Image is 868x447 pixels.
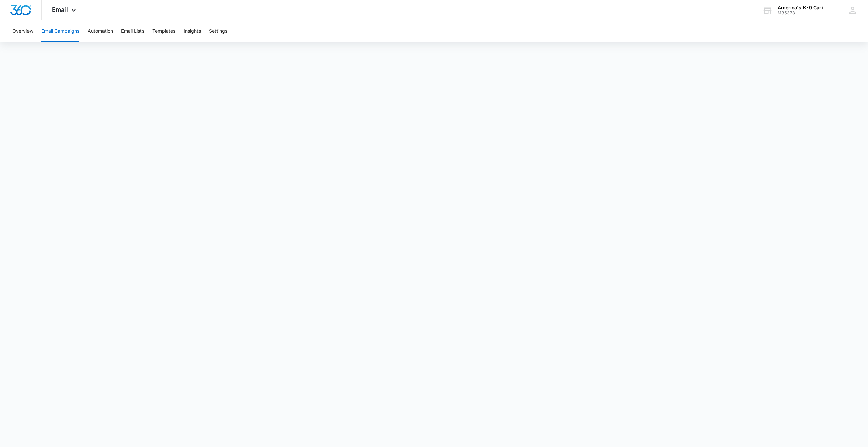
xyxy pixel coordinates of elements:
[152,20,175,42] button: Templates
[778,5,827,11] div: account name
[184,20,201,42] button: Insights
[12,20,33,42] button: Overview
[121,20,144,42] button: Email Lists
[209,20,227,42] button: Settings
[52,6,68,13] span: Email
[88,20,113,42] button: Automation
[41,20,79,42] button: Email Campaigns
[778,11,827,15] div: account id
